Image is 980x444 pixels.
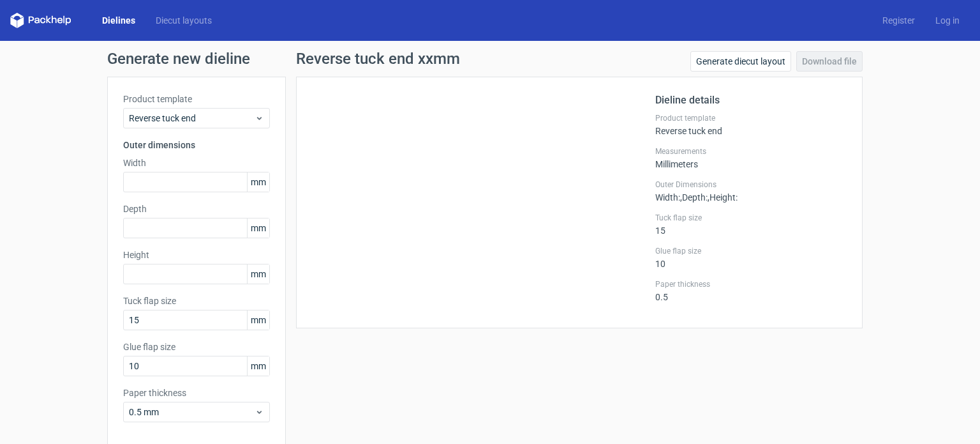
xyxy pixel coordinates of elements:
span: mm [247,172,269,192]
span: , Height : [708,192,738,203]
span: , Depth : [680,192,708,203]
div: 0.5 [655,279,847,302]
div: Millimeters [655,146,847,169]
div: 10 [655,246,847,269]
span: 0.5 mm [129,406,255,418]
span: mm [247,356,269,376]
label: Product template [123,93,270,105]
a: Log in [925,14,970,27]
div: Reverse tuck end [655,113,847,136]
span: mm [247,264,269,284]
label: Height [123,249,270,261]
label: Width [123,157,270,169]
h2: Dieline details [655,93,847,108]
label: Glue flap size [655,246,847,256]
label: Product template [655,113,847,123]
span: mm [247,218,269,238]
h1: Generate new dieline [107,51,873,66]
label: Paper thickness [655,279,847,289]
span: Reverse tuck end [129,112,255,125]
label: Tuck flap size [123,295,270,307]
a: Diecut layouts [145,14,222,27]
a: Generate diecut layout [690,51,791,72]
span: Width : [655,192,680,203]
label: Tuck flap size [655,213,847,223]
a: Register [872,14,925,27]
span: mm [247,310,269,330]
h3: Outer dimensions [123,139,270,151]
label: Depth [123,203,270,215]
label: Outer Dimensions [655,180,847,190]
a: Dielines [92,14,145,27]
label: Measurements [655,146,847,157]
label: Glue flap size [123,341,270,353]
label: Paper thickness [123,387,270,399]
div: 15 [655,213,847,236]
h1: Reverse tuck end xxmm [296,51,460,66]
